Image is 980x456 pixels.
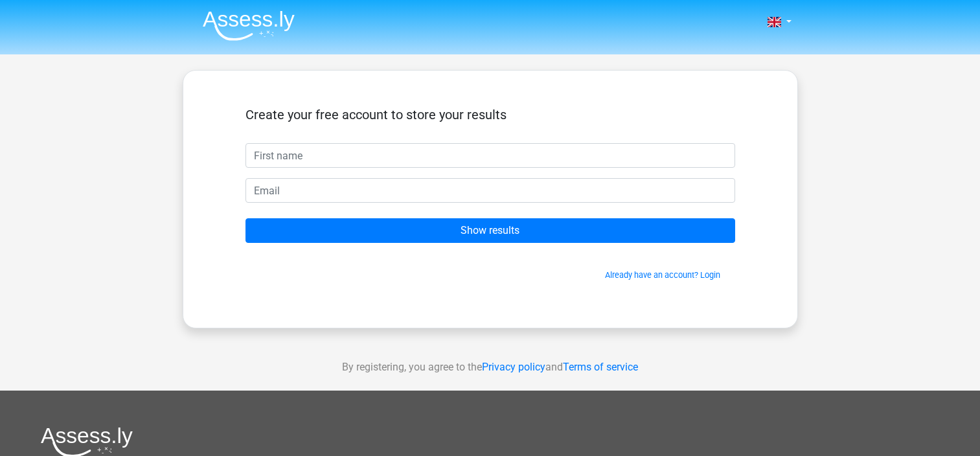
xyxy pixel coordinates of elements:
h5: Create your free account to store your results [245,107,735,122]
input: First name [245,143,735,168]
input: Show results [245,218,735,243]
img: Assessly [203,10,295,41]
a: Terms of service [563,361,638,373]
input: Email [245,178,735,203]
a: Privacy policy [482,361,545,373]
a: Already have an account? Login [605,270,720,280]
